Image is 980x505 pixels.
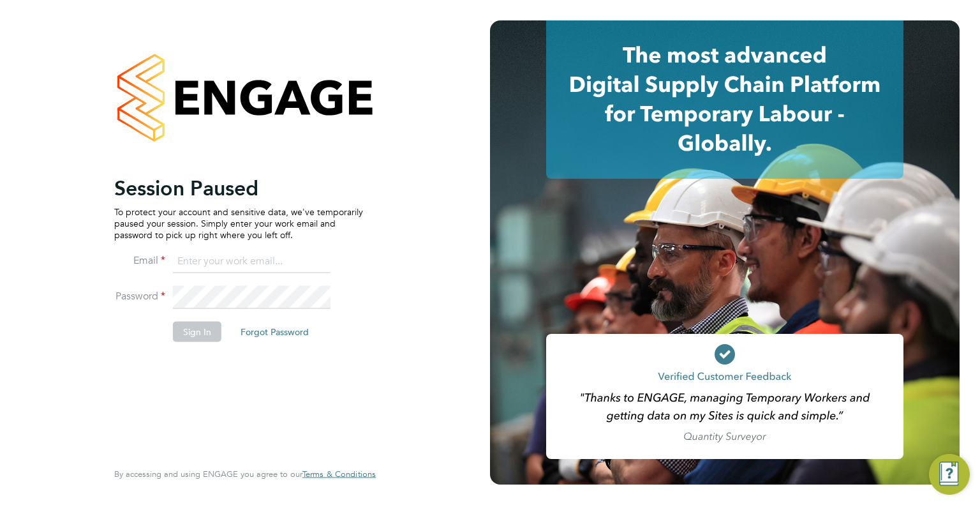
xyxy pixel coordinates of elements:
[114,253,165,267] label: Email
[302,469,376,479] span: Terms & Conditions
[929,454,970,495] button: Engage Resource Center
[114,206,363,241] p: To protect your account and sensitive data, we've temporarily paused your session. Simply enter y...
[114,469,376,479] span: By accessing and using ENGAGE you agree to our
[114,289,165,303] label: Password
[173,250,330,273] input: Enter your work email...
[173,321,221,342] button: Sign In
[114,175,363,200] h2: Session Paused
[230,321,319,342] button: Forgot Password
[302,469,376,479] a: Terms & Conditions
